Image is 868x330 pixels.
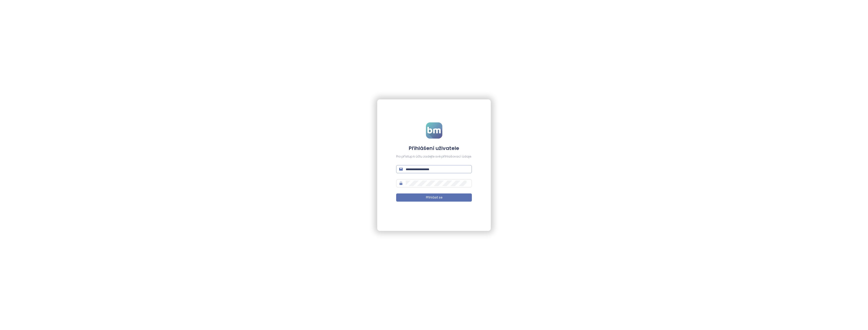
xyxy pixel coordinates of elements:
[396,145,472,152] h4: Přihlášení uživatele
[426,195,442,200] span: Přihlásit se
[396,154,472,159] div: Pro přístup k účtu zadejte své přihlašovací údaje.
[426,122,442,139] img: logo
[399,182,403,185] span: lock
[396,193,472,202] button: Přihlásit se
[399,167,403,171] span: mail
